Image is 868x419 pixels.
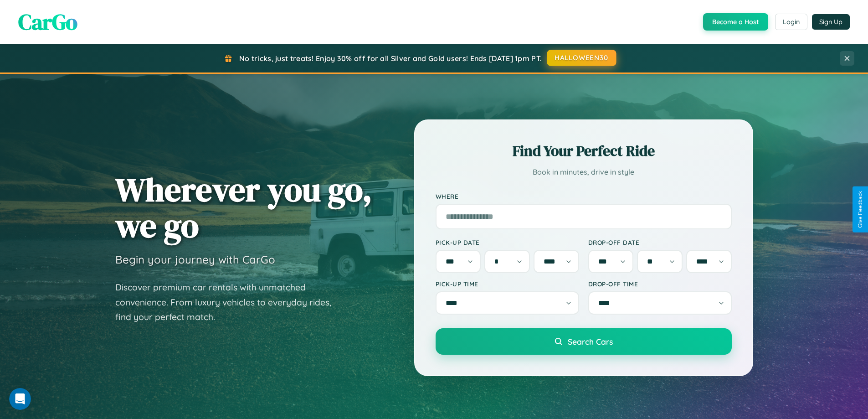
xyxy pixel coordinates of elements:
[857,191,863,228] div: Give Feedback
[703,13,768,31] button: Become a Host
[436,141,732,161] h2: Find Your Perfect Ride
[775,14,807,30] button: Login
[115,280,343,325] p: Discover premium car rentals with unmatched convenience. From luxury vehicles to everyday rides, ...
[18,7,77,37] span: CarGo
[436,192,732,200] label: Where
[547,50,616,66] button: HALLOWEEN30
[568,336,613,347] span: Search Cars
[588,238,732,246] label: Drop-off Date
[115,171,372,243] h1: Wherever you go, we go
[115,253,275,266] h3: Begin your journey with CarGo
[436,328,732,355] button: Search Cars
[9,388,31,410] iframe: Intercom live chat
[239,54,542,63] span: No tricks, just treats! Enjoy 30% off for all Silver and Gold users! Ends [DATE] 1pm PT.
[588,280,732,288] label: Drop-off Time
[436,166,732,179] p: Book in minutes, drive in style
[436,238,579,246] label: Pick-up Date
[812,14,850,30] button: Sign Up
[436,280,579,288] label: Pick-up Time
